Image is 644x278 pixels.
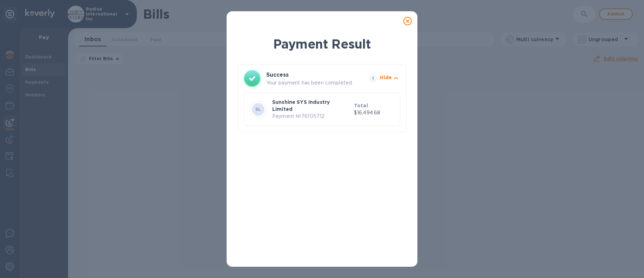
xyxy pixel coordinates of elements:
b: SL [255,107,261,112]
p: Your payment has been completed. [266,79,366,87]
p: Hide [380,74,392,81]
b: Total [354,103,368,108]
button: Hide [380,74,400,83]
p: $16,494.68 [354,109,394,116]
span: 1 [369,74,377,83]
h1: Payment Result [238,35,406,53]
h3: Success [266,71,356,79]
p: Sunshine SYS Industry Limited [272,99,351,113]
p: Payment № 76105712 [272,113,351,120]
